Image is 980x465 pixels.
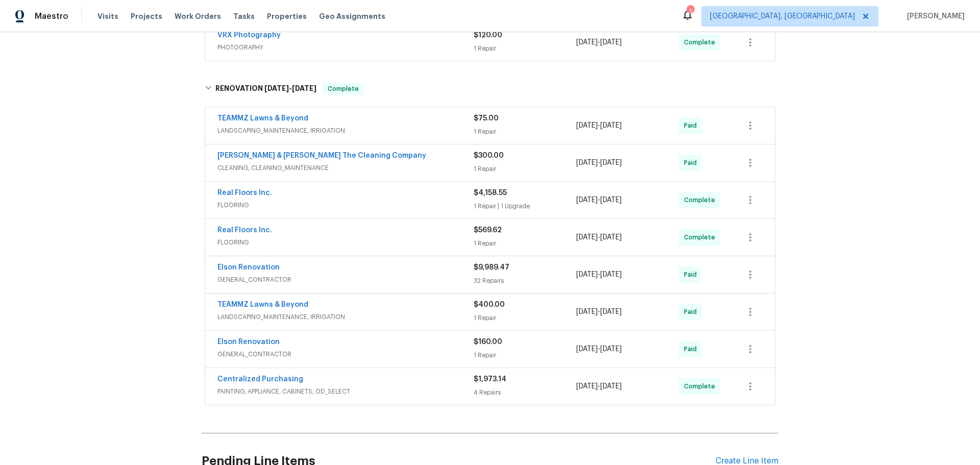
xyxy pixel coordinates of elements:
[576,308,598,315] span: [DATE]
[684,232,719,242] span: Complete
[474,338,502,346] span: $160.00
[217,301,308,308] a: TEAMMZ Lawns & Beyond
[684,381,719,391] span: Complete
[474,127,576,137] div: 1 Repair
[903,11,965,21] span: [PERSON_NAME]
[474,387,576,398] div: 4 Repairs
[600,383,622,390] span: [DATE]
[215,83,316,95] h6: RENOVATION
[474,227,502,234] span: $569.62
[576,234,598,241] span: [DATE]
[292,85,316,92] span: [DATE]
[217,32,281,39] a: VRX Photography
[576,383,598,390] span: [DATE]
[576,39,598,46] span: [DATE]
[684,270,701,280] span: Paid
[474,43,576,54] div: 1 Repair
[217,42,474,53] span: PHOTOGRAPHY
[474,276,576,286] div: 32 Repairs
[600,122,622,129] span: [DATE]
[576,197,598,204] span: [DATE]
[576,346,598,353] span: [DATE]
[576,37,622,47] span: -
[576,159,598,166] span: [DATE]
[202,72,778,105] div: RENOVATION [DATE]-[DATE]Complete
[217,275,474,285] span: GENERAL_CONTRACTOR
[474,201,576,211] div: 1 Repair | 1 Upgrade
[684,120,701,131] span: Paid
[217,237,474,248] span: FLOORING
[710,11,855,21] span: [GEOGRAPHIC_DATA], [GEOGRAPHIC_DATA]
[217,189,272,197] a: Real Floors Inc.
[474,350,576,360] div: 1 Repair
[97,11,118,21] span: Visits
[600,197,622,204] span: [DATE]
[600,39,622,46] span: [DATE]
[35,11,68,21] span: Maestro
[600,271,622,278] span: [DATE]
[217,126,474,136] span: LANDSCAPING_MAINTENANCE, IRRIGATION
[576,195,622,205] span: -
[684,307,701,317] span: Paid
[474,264,509,271] span: $9,989.47
[217,338,280,346] a: Elson Renovation
[175,11,221,21] span: Work Orders
[474,164,576,174] div: 1 Repair
[474,189,507,197] span: $4,158.55
[684,344,701,354] span: Paid
[267,11,307,21] span: Properties
[576,271,598,278] span: [DATE]
[474,32,502,39] span: $120.00
[576,381,622,391] span: -
[684,195,719,205] span: Complete
[217,115,308,122] a: TEAMMZ Lawns & Beyond
[217,376,303,383] a: Centralized Purchasing
[600,159,622,166] span: [DATE]
[576,232,622,242] span: -
[600,346,622,353] span: [DATE]
[131,11,162,21] span: Projects
[264,85,316,92] span: -
[576,122,598,129] span: [DATE]
[217,163,474,173] span: CLEANING, CLEANING_MAINTENANCE
[217,312,474,322] span: LANDSCAPING_MAINTENANCE, IRRIGATION
[217,152,426,159] a: [PERSON_NAME] & [PERSON_NAME] The Cleaning Company
[217,227,272,234] a: Real Floors Inc.
[474,376,506,383] span: $1,973.14
[217,200,474,210] span: FLOORING
[217,349,474,359] span: GENERAL_CONTRACTOR
[687,6,694,16] div: 1
[217,386,474,397] span: PAINTING, APPLIANCE, CABINETS, OD_SELECT
[324,84,363,94] span: Complete
[217,264,280,271] a: Elson Renovation
[474,115,499,122] span: $75.00
[264,85,289,92] span: [DATE]
[576,120,622,131] span: -
[576,344,622,354] span: -
[684,37,719,47] span: Complete
[474,301,505,308] span: $400.00
[600,234,622,241] span: [DATE]
[576,158,622,168] span: -
[684,158,701,168] span: Paid
[233,13,255,20] span: Tasks
[576,307,622,317] span: -
[600,308,622,315] span: [DATE]
[474,152,504,159] span: $300.00
[319,11,385,21] span: Geo Assignments
[474,238,576,249] div: 1 Repair
[474,313,576,323] div: 1 Repair
[576,270,622,280] span: -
